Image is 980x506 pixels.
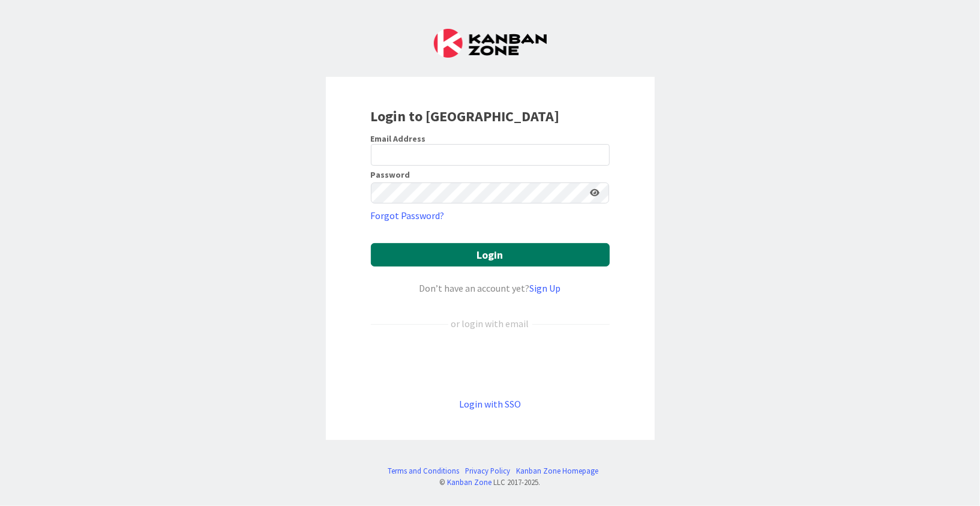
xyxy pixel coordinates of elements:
iframe: Sign in with Google Button [365,351,616,377]
a: Forgot Password? [371,208,445,223]
label: Password [371,170,410,179]
div: © LLC 2017- 2025 . [382,477,598,488]
label: Email Address [371,133,426,144]
a: Kanban Zone [448,477,492,487]
div: Don’t have an account yet? [371,281,610,295]
a: Privacy Policy [465,465,510,477]
div: or login with email [448,316,532,331]
a: Login with SSO [459,398,521,410]
a: Terms and Conditions [388,465,459,477]
a: Kanban Zone Homepage [516,465,598,477]
button: Login [371,243,610,267]
b: Login to [GEOGRAPHIC_DATA] [371,107,560,125]
img: Kanban Zone [434,29,547,58]
a: Sign Up [530,282,561,294]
